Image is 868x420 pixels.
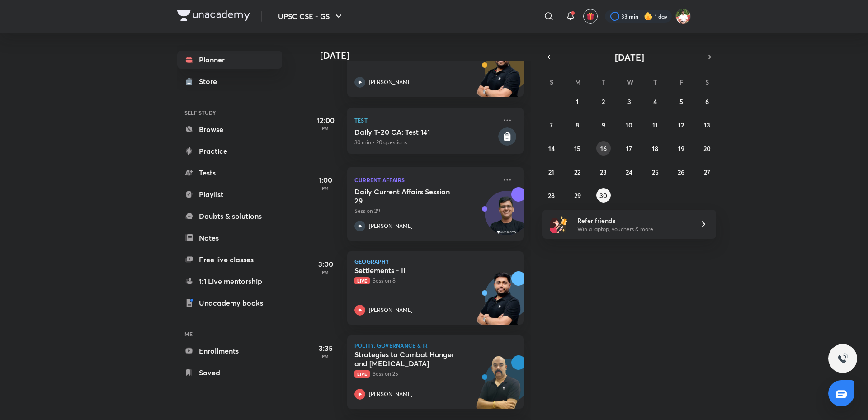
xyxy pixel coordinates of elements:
[369,306,413,314] p: [PERSON_NAME]
[354,350,467,368] h5: Strategies to Combat Hunger and Malnutrition
[570,118,585,132] button: September 8, 2025
[550,78,553,86] abbr: Sunday
[703,144,711,153] abbr: September 20, 2025
[652,121,658,129] abbr: September 11, 2025
[679,78,683,86] abbr: Friday
[369,390,413,398] p: [PERSON_NAME]
[622,94,637,109] button: September 3, 2025
[177,185,282,203] a: Playlist
[307,259,344,269] h5: 3:00
[354,370,370,378] span: Live
[177,105,282,120] h6: SELF STUDY
[576,121,579,129] abbr: September 8, 2025
[596,165,611,179] button: September 23, 2025
[550,215,568,233] img: referral
[307,354,344,359] p: PM
[177,120,282,138] a: Browse
[705,97,709,106] abbr: September 6, 2025
[674,165,689,179] button: September 26, 2025
[307,115,344,126] h5: 12:00
[626,168,632,176] abbr: September 24, 2025
[599,191,607,200] abbr: September 30, 2025
[548,168,554,176] abbr: September 21, 2025
[602,121,605,129] abbr: September 9, 2025
[704,121,710,129] abbr: September 13, 2025
[273,7,349,25] button: UPSC CSE - GS
[622,165,637,179] button: September 24, 2025
[307,175,344,185] h5: 1:00
[570,188,585,203] button: September 29, 2025
[555,51,703,63] button: [DATE]
[320,50,533,61] h4: [DATE]
[177,250,282,269] a: Free live classes
[678,144,684,153] abbr: September 19, 2025
[705,78,709,86] abbr: Saturday
[653,78,657,86] abbr: Thursday
[600,168,607,176] abbr: September 23, 2025
[596,118,611,132] button: September 9, 2025
[652,144,658,153] abbr: September 18, 2025
[674,141,689,156] button: September 19, 2025
[177,10,250,21] img: Company Logo
[583,9,598,24] button: avatar
[615,51,644,63] span: [DATE]
[177,294,282,312] a: Unacademy books
[596,141,611,156] button: September 16, 2025
[837,353,848,364] img: ttu
[627,78,633,86] abbr: Wednesday
[648,141,662,156] button: September 18, 2025
[177,326,282,342] h6: ME
[177,72,282,90] a: Store
[354,343,516,348] p: Polity, Governance & IR
[674,94,689,109] button: September 5, 2025
[177,272,282,290] a: 1:1 Live mentorship
[354,259,516,264] p: Geography
[570,165,585,179] button: September 22, 2025
[674,118,689,132] button: September 12, 2025
[600,144,607,153] abbr: September 16, 2025
[354,187,467,205] h5: Daily Current Affairs Session 29
[199,76,222,87] div: Store
[177,229,282,247] a: Notes
[574,168,580,176] abbr: September 22, 2025
[622,118,637,132] button: September 10, 2025
[307,269,344,275] p: PM
[548,144,555,153] abbr: September 14, 2025
[354,370,496,378] p: Session 25
[354,207,496,215] p: Session 29
[177,363,282,382] a: Saved
[577,216,689,225] h6: Refer friends
[354,277,370,284] span: Live
[653,97,657,106] abbr: September 4, 2025
[678,121,684,129] abbr: September 12, 2025
[602,97,605,106] abbr: September 2, 2025
[354,277,496,285] p: Session 8
[586,12,594,20] img: avatar
[602,78,605,86] abbr: Tuesday
[596,94,611,109] button: September 2, 2025
[627,97,631,106] abbr: September 3, 2025
[474,43,524,106] img: unacademy
[177,10,250,23] a: Company Logo
[354,127,496,137] h5: Daily T-20 CA: Test 141
[652,168,659,176] abbr: September 25, 2025
[700,118,714,132] button: September 13, 2025
[177,142,282,160] a: Practice
[678,168,684,176] abbr: September 26, 2025
[307,343,344,354] h5: 3:35
[177,51,282,69] a: Planner
[369,78,413,86] p: [PERSON_NAME]
[177,342,282,360] a: Enrollments
[644,12,653,21] img: streak
[544,118,559,132] button: September 7, 2025
[648,118,662,132] button: September 11, 2025
[575,78,580,86] abbr: Monday
[474,355,524,418] img: unacademy
[648,94,662,109] button: September 4, 2025
[679,97,683,106] abbr: September 5, 2025
[704,168,710,176] abbr: September 27, 2025
[626,121,632,129] abbr: September 10, 2025
[675,9,691,24] img: Shashank Soni
[354,115,496,126] p: Test
[544,165,559,179] button: September 21, 2025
